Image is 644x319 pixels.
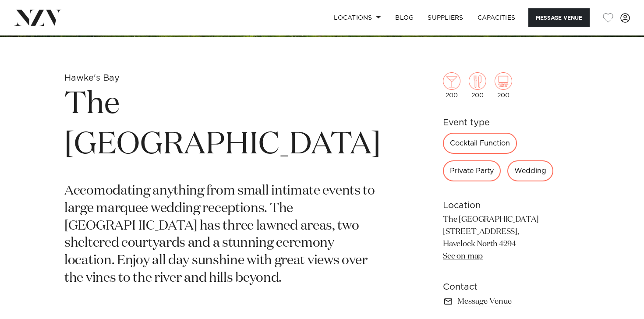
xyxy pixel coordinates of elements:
img: cocktail.png [443,72,460,90]
img: dining.png [469,72,486,90]
h6: Location [443,199,580,212]
h6: Contact [443,280,580,294]
a: BLOG [388,8,421,27]
p: The [GEOGRAPHIC_DATA] [STREET_ADDRESS], Havelock North 4294 [443,214,580,263]
h1: The [GEOGRAPHIC_DATA] [64,85,381,165]
div: 200 [443,72,460,99]
a: Locations [327,8,388,27]
p: Accomodating anything from small intimate events to large marquee wedding receptions. The [GEOGRA... [64,183,381,287]
h6: Event type [443,116,580,129]
small: Hawke's Bay [64,74,120,82]
img: nzv-logo.png [14,10,62,25]
button: Message Venue [528,8,590,27]
a: See on map [443,252,483,260]
div: Private Party [443,160,501,181]
div: 200 [469,72,486,99]
a: Capacities [471,8,523,27]
div: 200 [495,72,512,99]
div: Wedding [507,160,553,181]
div: Cocktail Function [443,133,517,154]
a: SUPPLIERS [421,8,470,27]
img: theatre.png [495,72,512,90]
a: Message Venue [443,295,580,308]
